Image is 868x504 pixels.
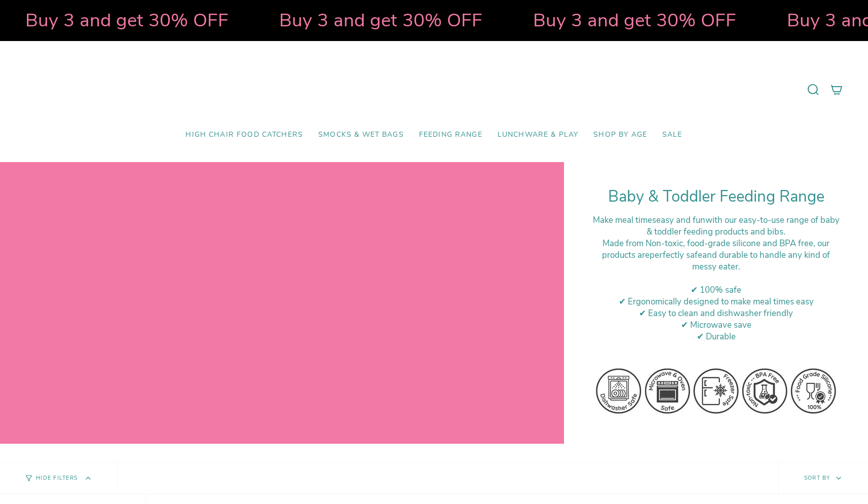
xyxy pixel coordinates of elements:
[347,56,521,123] a: Mumma’s Little Helpers
[593,131,647,139] span: Shop by Age
[655,123,690,147] a: SALE
[318,131,404,139] span: Smocks & Wet Bags
[278,8,481,33] strong: Buy 3 and get 30% OFF
[602,238,830,273] span: ade from Non-toxic, food-grade silicone and BPA free, our products are and durable to handle any ...
[589,331,843,342] div: ✔ Durable
[662,131,683,139] span: SALE
[36,476,78,481] span: Hide Filters
[490,123,586,147] a: Lunchware & Play
[589,296,843,307] div: ✔ Ergonomically designed to make meal times easy
[311,123,411,147] a: Smocks & Wet Bags
[589,214,843,238] div: Make meal times with our easy-to-use range of baby & toddler feeding products and bibs.
[650,249,702,261] strong: perfectly safe
[178,123,311,147] a: High Chair Food Catchers
[778,462,868,494] button: Sort by
[185,131,303,139] span: High Chair Food Catchers
[589,238,843,273] div: M
[532,8,735,33] strong: Buy 3 and get 30% OFF
[589,284,843,296] div: ✔ 100% safe
[589,307,843,319] div: ✔ Easy to clean and dishwasher friendly
[498,131,578,139] span: Lunchware & Play
[589,187,843,206] h1: Baby & Toddler Feeding Range
[586,123,655,147] a: Shop by Age
[804,474,831,482] span: Sort by
[419,131,482,139] span: Feeding Range
[656,214,705,226] strong: easy and fun
[411,123,490,147] a: Feeding Range
[681,319,751,331] span: ✔ Microwave save
[24,8,228,33] strong: Buy 3 and get 30% OFF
